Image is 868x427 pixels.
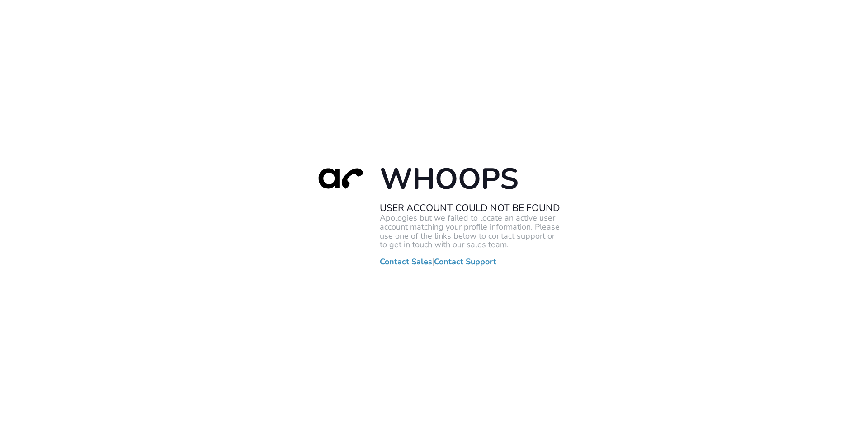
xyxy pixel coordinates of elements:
p: Apologies but we failed to locate an active user account matching your profile information. Pleas... [380,214,561,249]
h1: Whoops [380,160,561,197]
h2: User Account Could Not Be Found [380,202,561,214]
a: Contact Support [434,258,496,267]
div: | [307,160,561,266]
a: Contact Sales [380,258,432,267]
